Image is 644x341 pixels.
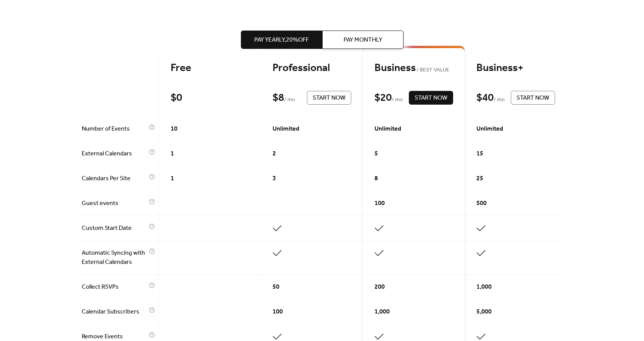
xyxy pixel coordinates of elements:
span: Pay Yearly, 20% off [254,36,309,45]
span: 500 [476,199,487,208]
span: Start Now [415,94,447,103]
span: Custom Start Date [82,224,147,233]
button: Pay Yearly,20%off [241,31,322,49]
span: 100 [374,199,385,208]
span: 1,000 [374,307,390,317]
span: Automatic Syncing with External Calendars [82,249,147,267]
span: 1 [171,174,174,183]
span: 5,000 [476,307,492,317]
span: 50 [273,283,279,292]
span: 25 [476,174,483,183]
button: Pay Monthly [322,31,404,49]
span: 1,000 [476,283,492,292]
span: 5 [374,149,378,158]
span: 10 [171,124,178,134]
span: Unlimited [476,124,503,134]
span: 1 [171,149,174,158]
div: Business+ [476,61,555,75]
div: $ 20 [374,91,392,105]
span: 2 [273,149,276,158]
div: $ 0 [171,91,182,105]
span: Number of Events [82,124,147,134]
span: Collect RSVPs [82,283,147,292]
div: Free [171,61,249,75]
span: 200 [374,283,385,292]
span: 15 [476,149,483,158]
span: 8 [374,174,378,183]
div: Business [374,61,453,75]
span: / mo [284,95,295,105]
div: $ 8 [273,91,284,105]
span: Unlimited [374,124,401,134]
span: Calendar Subscribers [82,307,147,317]
span: Start Now [313,94,345,103]
span: / mo [494,95,505,105]
span: Pay Monthly [344,36,382,45]
span: / mo [392,95,403,105]
span: 3 [273,174,276,183]
button: Start Now [307,91,351,105]
span: Unlimited [273,124,299,134]
span: External Calendars [82,149,147,158]
button: Start Now [511,91,555,105]
span: BEST VALUE [416,66,450,75]
div: $ 40 [476,91,494,105]
span: Start Now [516,94,549,103]
span: Guest events [82,199,147,208]
button: Start Now [409,91,453,105]
span: 100 [273,307,283,317]
span: Calendars Per Site [82,174,147,183]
